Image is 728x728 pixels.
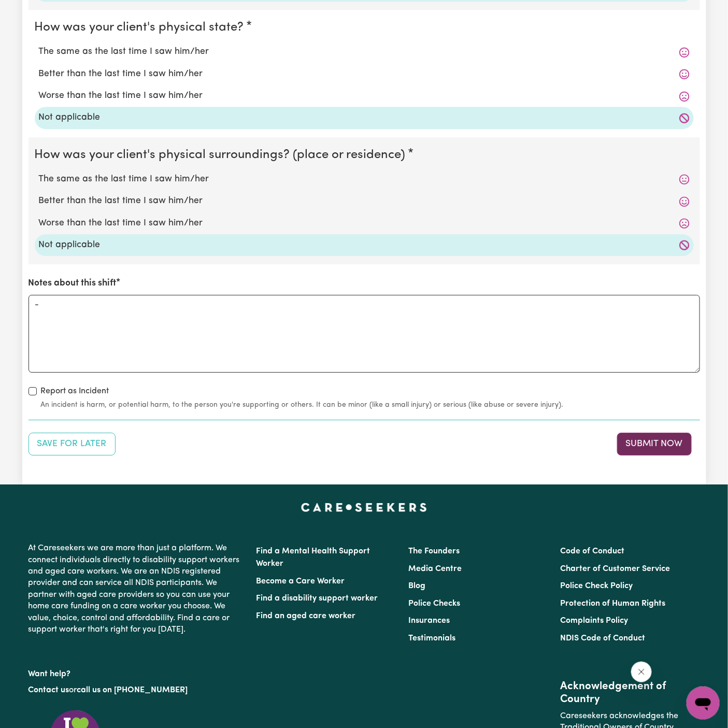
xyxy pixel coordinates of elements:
a: Complaints Policy [560,617,628,625]
a: Find an aged care worker [256,612,356,620]
a: NDIS Code of Conduct [560,634,645,643]
a: Contact us [28,686,69,694]
a: Insurances [408,617,450,625]
small: An incident is harm, or potential harm, to the person you're supporting or others. It can be mino... [41,399,700,410]
a: Code of Conduct [560,547,624,555]
a: Become a Care Worker [256,577,345,586]
a: Police Checks [408,599,460,608]
legend: How was your client's physical surroundings? (place or residence) [35,146,410,164]
label: Notes about this shift [28,277,117,290]
a: Careseekers home page [301,503,427,511]
a: Media Centre [408,565,462,573]
p: At Careseekers we are more than just a platform. We connect individuals directly to disability su... [28,538,244,639]
a: Find a Mental Health Support Worker [256,547,370,568]
a: Testimonials [408,634,455,643]
legend: How was your client's physical state? [35,18,248,37]
a: The Founders [408,547,460,555]
label: The same as the last time I saw him/her [39,45,690,59]
a: Police Check Policy [560,582,633,590]
a: call us on [PHONE_NUMBER] [77,686,188,694]
p: or [28,680,244,700]
label: Not applicable [39,111,690,124]
a: Blog [408,582,425,590]
label: Report as Incident [41,385,109,397]
label: Worse than the last time I saw him/her [39,217,690,230]
button: Submit your job report [617,433,692,455]
span: Need any help? [6,7,63,16]
label: Not applicable [39,238,690,252]
iframe: Close message [631,662,652,682]
a: Charter of Customer Service [560,565,670,573]
label: Worse than the last time I saw him/her [39,89,690,103]
label: The same as the last time I saw him/her [39,173,690,186]
iframe: Button to launch messaging window [687,687,720,720]
textarea: - [28,295,700,373]
button: Save your job report [28,433,116,455]
a: Find a disability support worker [256,594,378,603]
h2: Acknowledgement of Country [560,680,700,706]
a: Protection of Human Rights [560,599,665,608]
p: Want help? [28,664,244,680]
label: Better than the last time I saw him/her [39,67,690,81]
label: Better than the last time I saw him/her [39,194,690,208]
